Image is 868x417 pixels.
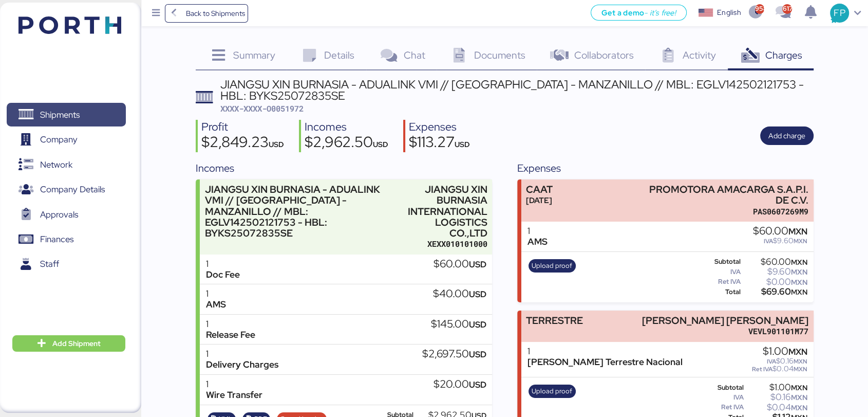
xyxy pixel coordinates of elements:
[40,182,105,197] span: Company Details
[791,278,807,287] span: MXN
[532,260,572,271] span: Upload proof
[474,48,525,62] span: Documents
[574,48,634,62] span: Collaborators
[40,257,59,271] span: Staff
[305,135,388,152] div: $2,962.50
[527,346,683,357] div: 1
[794,357,807,366] span: MXN
[305,120,388,135] div: Incomes
[7,103,126,126] a: Shipments
[768,130,805,142] span: Add charge
[403,48,425,62] span: Chat
[753,226,807,237] div: $60.00
[642,315,808,326] div: [PERSON_NAME] [PERSON_NAME]
[743,288,807,296] div: $69.60
[433,379,486,390] div: $20.00
[527,237,548,247] div: AMS
[468,288,486,300] span: USD
[196,160,492,176] div: Incomes
[743,278,807,286] div: $0.00
[206,288,226,299] div: 1
[760,126,814,145] button: Add charge
[205,184,395,239] div: JIANGSU XIN BURNASIA - ADUALINK VMI // [GEOGRAPHIC_DATA] - MANZANILLO // MBL: EGLV142502121753 - ...
[206,259,240,269] div: 1
[517,160,814,176] div: Expenses
[746,404,807,411] div: $0.04
[373,139,388,149] span: USD
[752,346,807,357] div: $1.00
[791,393,807,402] span: MXN
[324,48,354,62] span: Details
[468,379,486,390] span: USD
[696,268,741,276] div: IVA
[696,288,741,296] div: Total
[206,299,226,310] div: AMS
[696,384,744,391] div: Subtotal
[40,157,72,172] span: Network
[791,383,807,392] span: MXN
[147,5,165,22] button: Menu
[185,7,244,20] span: Back to Shipments
[746,393,807,401] div: $0.16
[400,239,487,249] div: XEXX010101000
[788,346,807,357] span: MXN
[696,258,741,265] div: Subtotal
[201,135,284,152] div: $2,849.23
[206,319,255,330] div: 1
[7,178,126,202] a: Company Details
[794,365,807,373] span: MXN
[468,319,486,330] span: USD
[791,258,807,267] span: MXN
[12,335,125,352] button: Add Shipment
[40,132,78,147] span: Company
[432,288,486,300] div: $40.00
[409,135,470,152] div: $113.27
[767,357,776,366] span: IVA
[165,4,249,23] a: Back to Shipments
[269,139,284,149] span: USD
[526,184,553,195] div: CAAT
[206,390,262,401] div: Wire Transfer
[743,258,807,266] div: $60.00
[40,107,80,122] span: Shipments
[7,153,126,176] a: Network
[788,226,807,237] span: MXN
[206,269,240,280] div: Doc Fee
[7,203,126,226] a: Approvals
[752,365,772,373] span: Ret IVA
[52,337,101,350] span: Add Shipment
[206,349,278,359] div: 1
[639,184,808,206] div: PROMOTORA AMACARGA S.A.P.I. DE C.V.
[527,357,683,368] div: [PERSON_NAME] Terrestre Nacional
[834,6,845,20] span: FP
[529,259,576,273] button: Upload proof
[220,103,304,114] span: XXXX-XXXX-O0051972
[791,267,807,277] span: MXN
[696,394,744,401] div: IVA
[696,278,741,285] div: Ret IVA
[753,237,807,245] div: $9.60
[696,404,744,411] div: Ret IVA
[422,349,486,360] div: $2,697.50
[7,228,126,251] a: Finances
[468,259,486,270] span: USD
[220,79,814,102] div: JIANGSU XIN BURNASIA - ADUALINK VMI // [GEOGRAPHIC_DATA] - MANZANILLO // MBL: EGLV142502121753 - ...
[791,287,807,297] span: MXN
[642,326,808,337] div: VEVL901101M77
[717,7,741,18] div: English
[765,48,802,62] span: Charges
[206,379,262,390] div: 1
[40,207,78,222] span: Approvals
[746,384,807,391] div: $1.00
[455,139,470,149] span: USD
[409,120,470,135] div: Expenses
[7,252,126,276] a: Staff
[529,385,576,398] button: Upload proof
[233,48,275,62] span: Summary
[683,48,716,62] span: Activity
[526,195,553,206] div: [DATE]
[743,268,807,276] div: $9.60
[206,359,278,370] div: Delivery Charges
[526,315,583,326] div: TERRESTRE
[532,386,572,397] span: Upload proof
